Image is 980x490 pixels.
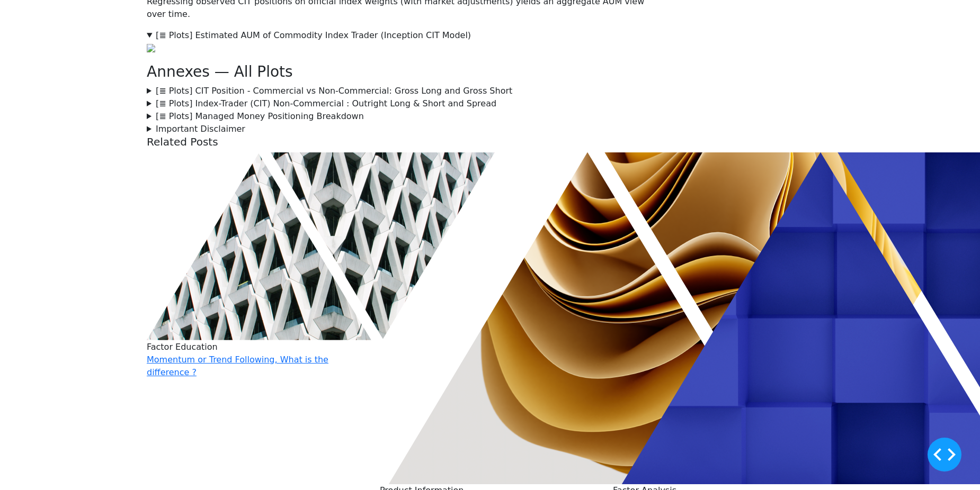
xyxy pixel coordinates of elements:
[147,85,658,97] summary: [≣ Plots] CIT Position - Commercial vs Non-Commercial: Gross Long and Gross Short
[147,63,658,81] h3: Annexes — All Plots
[147,110,658,123] summary: [≣ Plots] Managed Money Positioning Breakdown
[147,123,658,135] summary: Important Disclaimer
[147,29,658,42] summary: [≣ Plots] Estimated AUM of Commodity Index Trader (Inception CIT Model)
[147,355,328,377] a: Momentum or Trend Following, What is the difference ?
[147,44,155,52] img: img10.png
[147,342,218,352] span: Factor Education
[147,135,833,148] h5: Related Posts
[147,97,658,110] summary: [≣ Plots] Index-Trader (CIT) Non-Commercial : Outright Long & Short and Spread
